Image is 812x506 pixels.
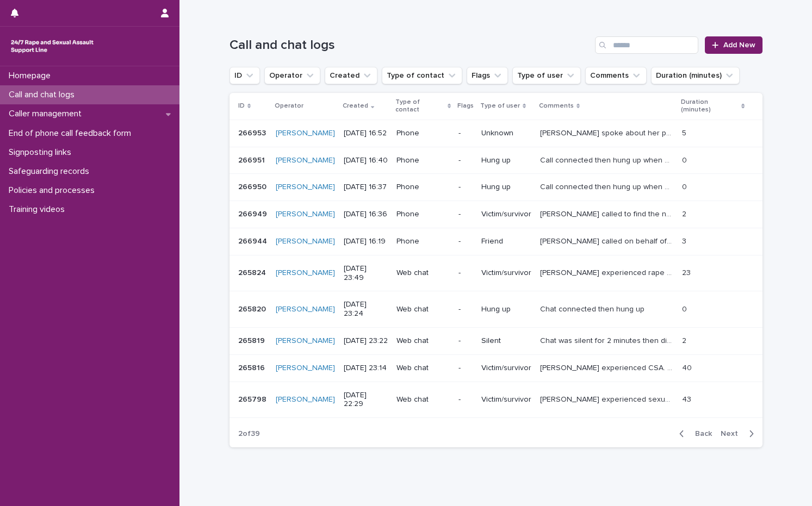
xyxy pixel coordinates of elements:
[238,393,269,404] p: 265798
[230,38,591,53] h1: Call and chat logs
[344,391,388,409] p: [DATE] 22:29
[230,421,269,447] p: 2 of 39
[682,393,693,404] p: 43
[230,147,763,174] tr: 266951266951 [PERSON_NAME] [DATE] 16:40Phone-Hung upCall connected then hung up when answeredCall...
[457,100,474,112] p: Flags
[238,334,267,346] p: 265819
[481,129,531,138] p: Unknown
[4,71,59,81] p: Homepage
[230,327,763,354] tr: 265819265819 [PERSON_NAME] [DATE] 23:22Web chat-SilentChat was silent for 2 minutes then disconne...
[276,364,335,373] a: [PERSON_NAME]
[238,180,269,192] p: 266950
[540,303,647,314] p: Chat connected then hung up
[276,305,335,314] a: [PERSON_NAME]
[238,303,268,314] p: 265820
[651,67,740,84] button: Duration (minutes)
[682,235,689,246] p: 3
[458,156,473,165] p: -
[238,266,268,278] p: 265824
[540,393,675,404] p: Melissa experienced sexual violence. She does not know who the perpetrator was. We talked about c...
[344,336,388,346] p: [DATE] 23:22
[682,127,689,138] p: 5
[276,395,335,404] a: [PERSON_NAME]
[4,90,83,100] p: Call and chat logs
[396,395,450,404] p: Web chat
[540,361,675,373] p: Bacardi experienced CSA. We talked about her feelings and the effects of the abuse on her life an...
[344,264,388,283] p: [DATE] 23:49
[539,100,574,112] p: Comments
[396,210,450,219] p: Phone
[238,100,245,112] p: ID
[276,268,335,278] a: [PERSON_NAME]
[480,100,520,112] p: Type of user
[382,67,462,84] button: Type of contact
[4,128,140,139] p: End of phone call feedback form
[238,208,269,219] p: 266949
[481,237,531,246] p: Friend
[4,204,73,215] p: Training videos
[238,154,267,165] p: 266951
[682,266,693,278] p: 23
[276,156,335,165] a: [PERSON_NAME]
[512,67,581,84] button: Type of user
[458,395,473,404] p: -
[585,67,647,84] button: Comments
[595,36,698,54] input: Search
[682,154,689,165] p: 0
[238,361,267,373] p: 265816
[682,180,689,192] p: 0
[4,109,90,119] p: Caller management
[467,67,508,84] button: Flags
[396,336,450,346] p: Web chat
[716,429,763,439] button: Next
[230,201,763,228] tr: 266949266949 [PERSON_NAME] [DATE] 16:36Phone-Victim/survivor[PERSON_NAME] called to find the numb...
[264,67,320,84] button: Operator
[540,235,675,246] p: Caroline called on behalf of her friend. She wanted information about specific services offered a...
[344,364,388,373] p: [DATE] 23:14
[540,334,675,346] p: Chat was silent for 2 minutes then disconnected
[4,147,80,158] p: Signposting links
[276,183,335,192] a: [PERSON_NAME]
[343,100,368,112] p: Created
[705,36,762,54] a: Add New
[481,183,531,192] p: Hung up
[396,305,450,314] p: Web chat
[344,300,388,318] p: [DATE] 23:24
[230,382,763,418] tr: 265798265798 [PERSON_NAME] [DATE] 22:29Web chat-Victim/survivor[PERSON_NAME] experienced sexual v...
[276,210,335,219] a: [PERSON_NAME]
[396,129,450,138] p: Phone
[682,303,689,314] p: 0
[671,429,716,439] button: Back
[238,127,268,138] p: 266953
[481,336,531,346] p: Silent
[540,154,675,165] p: Call connected then hung up when answered
[540,127,675,138] p: Caller spoke about her process of trying to get an ADHD diagnosis and that the assessor was "bad"...
[344,183,388,192] p: [DATE] 16:37
[276,336,335,346] a: [PERSON_NAME]
[4,166,98,177] p: Safeguarding records
[458,364,473,373] p: -
[540,208,675,219] p: Zoe called to find the number for her local rape crisis centre to access counselling. Signposting...
[276,129,335,138] a: [PERSON_NAME]
[458,336,473,346] p: -
[230,255,763,291] tr: 265824265824 [PERSON_NAME] [DATE] 23:49Web chat-Victim/survivor[PERSON_NAME] experienced rape by ...
[230,228,763,255] tr: 266944266944 [PERSON_NAME] [DATE] 16:19Phone-Friend[PERSON_NAME] called on behalf of her friend. ...
[230,174,763,201] tr: 266950266950 [PERSON_NAME] [DATE] 16:37Phone-Hung upCall connected then hung up when answeredCall...
[396,156,450,165] p: Phone
[344,156,388,165] p: [DATE] 16:40
[396,237,450,246] p: Phone
[396,268,450,278] p: Web chat
[230,120,763,147] tr: 266953266953 [PERSON_NAME] [DATE] 16:52Phone-Unknown[PERSON_NAME] spoke about her process of tryi...
[230,354,763,382] tr: 265816265816 [PERSON_NAME] [DATE] 23:14Web chat-Victim/survivor[PERSON_NAME] experienced CSA. We ...
[682,334,689,346] p: 2
[481,364,531,373] p: Victim/survivor
[344,210,388,219] p: [DATE] 16:36
[682,208,689,219] p: 2
[4,185,103,196] p: Policies and processes
[481,268,531,278] p: Victim/survivor
[481,395,531,404] p: Victim/survivor
[396,364,450,373] p: Web chat
[458,305,473,314] p: -
[9,35,96,57] img: rhQMoQhaT3yELyF149Cw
